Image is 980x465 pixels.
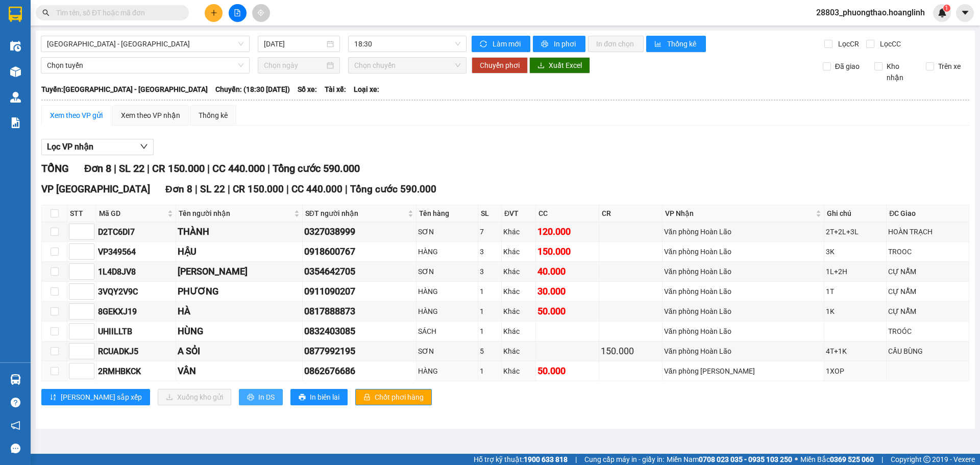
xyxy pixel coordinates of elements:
span: | [207,162,210,175]
span: Hỗ trợ kỹ thuật: [474,454,568,465]
span: up [86,265,92,272]
div: Văn phòng Hoàn Lão [664,346,823,357]
span: | [575,454,577,465]
img: warehouse-icon [10,92,21,103]
div: Văn phòng Hoàn Lão [664,286,823,297]
button: syncLàm mới [472,36,530,52]
div: 40.000 [537,264,597,279]
div: 3K [826,246,885,257]
div: 1L4D8JV8 [98,265,174,278]
span: down [86,273,92,279]
td: Văn phòng Hoàn Lão [663,322,825,341]
div: HÀ [178,304,300,319]
span: Decrease Value [83,272,94,279]
div: HÀNG [418,365,476,377]
td: PHƯƠNG [176,282,302,302]
td: 0862676686 [303,361,417,381]
span: CR 150.000 [233,183,284,195]
span: | [114,162,116,175]
img: logo-vxr [9,7,22,22]
div: Văn phòng [PERSON_NAME] [664,365,823,377]
div: 1L+2H [826,266,885,277]
div: 2RMHBKCK [98,365,174,378]
td: CẦU BÙNG [887,341,969,361]
span: down [86,253,92,259]
span: Decrease Value [83,371,94,379]
img: warehouse-icon [10,374,21,385]
div: Xem theo VP gửi [50,110,103,121]
span: Lọc VP nhận [47,140,93,153]
span: Decrease Value [83,351,94,359]
div: Thống kê [199,110,228,121]
span: sort-ascending [50,394,57,402]
span: up [86,226,92,232]
button: bar-chartThống kê [646,36,706,52]
td: 0877992195 [303,341,417,361]
span: | [195,183,198,195]
span: In DS [258,391,275,403]
span: | [267,162,270,175]
button: caret-down [956,4,974,22]
td: Văn phòng Hoàn Lão [663,222,825,242]
span: Đơn 8 [84,162,111,175]
span: ⚪️ [795,457,798,461]
strong: 0369 525 060 [830,455,874,463]
span: Increase Value [83,304,94,311]
div: THÀNH [178,225,300,239]
input: Tìm tên, số ĐT hoặc mã đơn [56,7,177,18]
span: | [286,183,289,195]
td: UHIILLTB [96,322,176,341]
span: printer [247,394,254,402]
div: PHƯƠNG [178,284,300,299]
span: TỔNG [41,162,69,175]
div: 1T [826,286,885,297]
span: down [86,233,92,239]
span: | [345,183,348,195]
span: Decrease Value [83,291,94,299]
button: Chuyển phơi [472,57,528,74]
div: SƠN [418,226,476,237]
div: Xem theo VP nhận [121,110,180,121]
div: D2TC6DI7 [98,226,174,238]
button: In đơn chọn [588,36,644,52]
div: 1 [480,326,500,337]
span: Tổng cước 590.000 [350,183,436,195]
div: Khác [503,326,534,337]
th: Ghi chú [824,205,887,222]
div: Văn phòng Hoàn Lão [664,326,823,337]
div: 5 [480,346,500,357]
span: Increase Value [83,324,94,331]
div: Khác [503,346,534,357]
span: | [881,454,883,465]
div: 150.000 [537,244,597,259]
span: up [86,285,92,291]
span: 28803_phuongthao.hoanglinh [808,6,933,19]
td: D2TC6DI7 [96,222,176,242]
div: Văn phòng Hoàn Lão [664,306,823,317]
div: A SỎI [178,344,300,358]
span: plus [210,9,217,16]
span: Chọn chuyến [354,58,460,73]
span: CC 440.000 [291,183,342,195]
div: SƠN [418,266,476,277]
span: Đã giao [831,61,864,72]
div: 7 [480,226,500,237]
span: down [86,292,92,299]
div: SÁCH [418,326,476,337]
span: Decrease Value [83,232,94,239]
span: up [86,305,92,311]
span: CC 440.000 [212,162,265,175]
input: 11/08/2025 [264,38,325,50]
b: Tuyến: [GEOGRAPHIC_DATA] - [GEOGRAPHIC_DATA] [41,85,208,93]
span: Tổng cước 590.000 [273,162,360,175]
span: up [86,325,92,331]
td: RCUADKJ5 [96,341,176,361]
td: Văn phòng Hoàn Lão [663,341,825,361]
button: downloadXuất Excel [529,57,590,74]
div: Khác [503,306,534,317]
button: printerIn biên lai [290,389,348,405]
span: Miền Nam [667,454,792,465]
span: 18:30 [354,36,460,52]
img: warehouse-icon [10,66,21,77]
span: down [86,312,92,319]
